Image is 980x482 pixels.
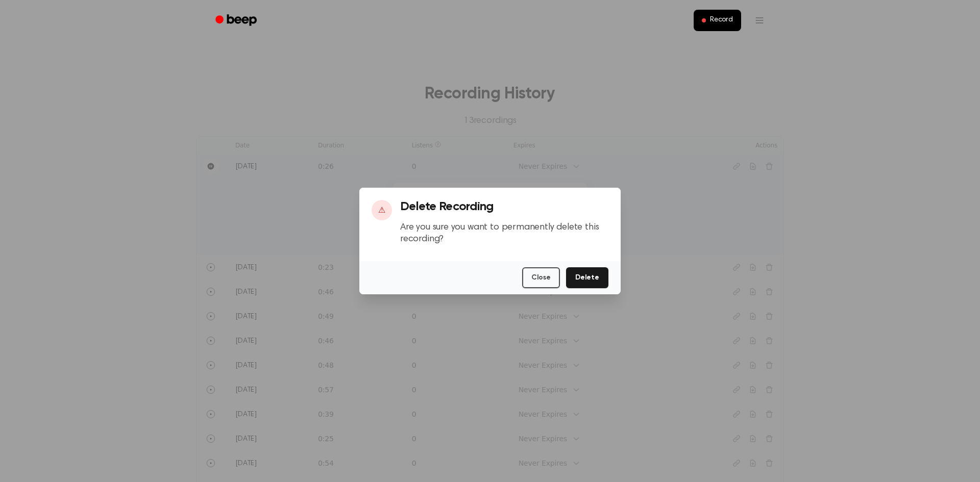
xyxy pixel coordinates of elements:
[372,200,392,220] div: ⚠
[522,267,560,288] button: Close
[400,222,608,245] p: Are you sure you want to permanently delete this recording?
[208,11,266,31] a: Beep
[747,8,772,33] button: Open menu
[566,267,608,288] button: Delete
[694,10,741,31] button: Record
[400,200,608,214] h3: Delete Recording
[710,16,733,25] span: Record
